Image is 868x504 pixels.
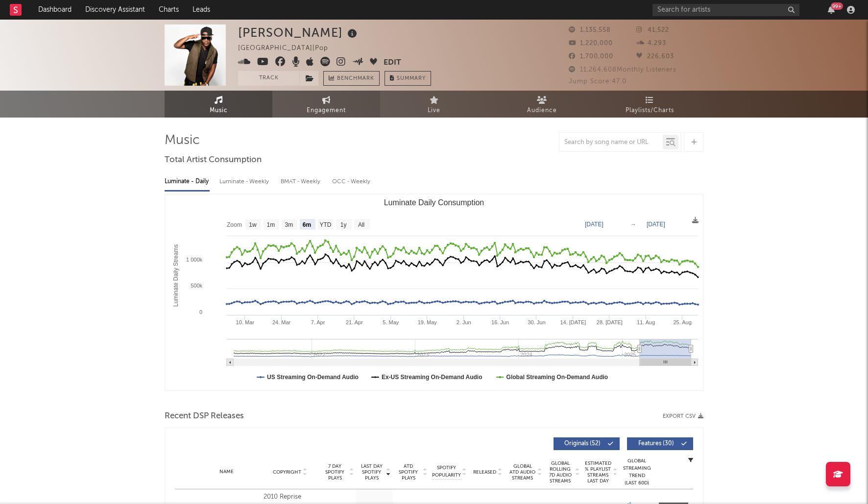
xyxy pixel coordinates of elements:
[560,319,586,325] text: 14. [DATE]
[432,464,461,479] span: Spotify Popularity
[627,437,693,450] button: Features(30)
[636,53,674,60] span: 226,603
[249,221,257,228] text: 1w
[647,221,665,228] text: [DATE]
[506,374,608,381] text: Global Streaming On-Demand Audio
[194,468,259,476] div: Name
[395,463,421,481] span: ATD Spotify Plays
[236,319,255,325] text: 10. Mar
[186,257,203,263] text: 1 000k
[652,4,799,16] input: Search for artists
[831,2,843,10] div: 99 +
[383,319,399,325] text: 5. May
[385,71,431,86] button: Summary
[527,105,557,117] span: Audience
[346,319,363,325] text: 21. Apr
[238,24,360,41] div: [PERSON_NAME]
[165,173,210,190] div: Luminate - Daily
[340,221,347,228] text: 1y
[323,71,380,86] a: Benchmark
[585,221,603,228] text: [DATE]
[569,78,627,85] span: Jump Score: 47.0
[636,40,666,47] span: 4,293
[384,57,401,69] button: Edit
[273,469,301,475] span: Copyright
[457,319,471,325] text: 2. Jun
[172,244,179,307] text: Luminate Daily Streams
[397,76,426,81] span: Summary
[267,374,359,381] text: US Streaming On-Demand Audio
[191,283,202,288] text: 500k
[633,441,678,447] span: Features ( 30 )
[311,319,325,325] text: 7. Apr
[528,319,545,325] text: 30. Jun
[560,441,605,447] span: Originals ( 52 )
[596,91,703,118] a: Playlists/Charts
[307,105,346,117] span: Engagement
[559,139,663,146] input: Search by song name or URL
[569,67,676,73] span: 11,264,608 Monthly Listeners
[673,319,691,325] text: 25. Aug
[303,221,311,228] text: 6m
[491,319,509,325] text: 16. Jun
[380,91,488,118] a: Live
[227,221,242,228] text: Zoom
[165,91,272,118] a: Music
[418,319,437,325] text: 19. May
[210,105,228,117] span: Music
[358,221,364,228] text: All
[547,460,574,484] span: Global Rolling 7D Audio Streams
[637,319,655,325] text: 11. Aug
[337,73,374,85] span: Benchmark
[488,91,596,118] a: Audience
[663,413,703,419] button: Export CSV
[384,198,484,207] text: Luminate Daily Consumption
[322,463,348,481] span: 7 Day Spotify Plays
[636,27,669,33] span: 41,522
[219,173,271,190] div: Luminate - Weekly
[509,463,536,481] span: Global ATD Audio Streams
[428,105,440,117] span: Live
[828,6,835,14] button: 99+
[238,43,339,54] div: [GEOGRAPHIC_DATA] | Pop
[332,173,371,190] div: OCC - Weekly
[597,319,623,325] text: 28. [DATE]
[165,194,703,390] svg: Luminate Daily Consumption
[569,27,611,33] span: 1,135,558
[569,53,613,60] span: 1,700,000
[272,319,291,325] text: 24. Mar
[626,105,674,117] span: Playlists/Charts
[281,173,322,190] div: BMAT - Weekly
[569,40,613,47] span: 1,220,000
[584,460,611,484] span: Estimated % Playlist Streams Last Day
[285,221,293,228] text: 3m
[359,463,385,481] span: Last Day Spotify Plays
[382,374,482,381] text: Ex-US Streaming On-Demand Audio
[238,71,299,86] button: Track
[165,154,262,166] span: Total Artist Consumption
[473,469,496,475] span: Released
[622,457,651,487] div: Global Streaming Trend (Last 60D)
[165,410,244,422] span: Recent DSP Releases
[267,221,275,228] text: 1m
[319,221,331,228] text: YTD
[199,309,202,315] text: 0
[272,91,380,118] a: Engagement
[554,437,620,450] button: Originals(52)
[630,221,636,228] text: →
